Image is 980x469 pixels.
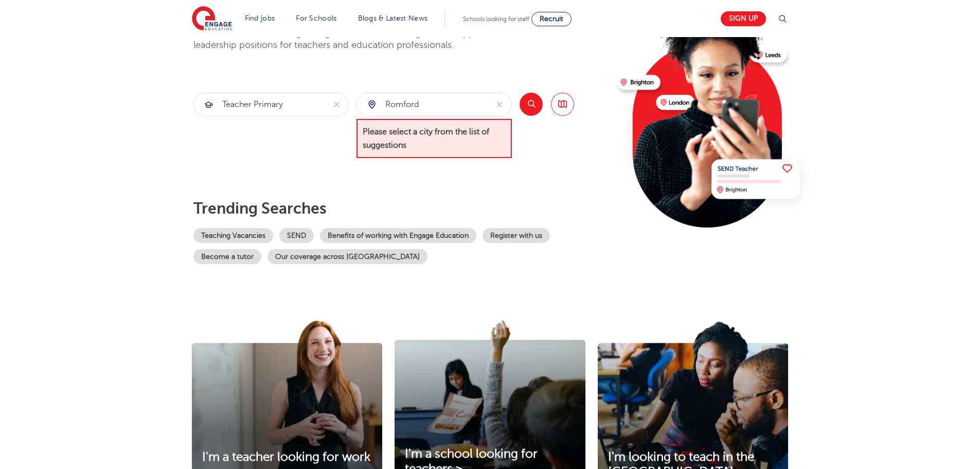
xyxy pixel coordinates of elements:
[358,14,428,22] a: Blogs & Latest News
[193,27,533,51] p: Welcome to the fastest-growing database of teaching, SEND, support and leadership positions for t...
[193,199,609,218] p: Trending searches
[193,93,349,116] div: Submit
[463,15,529,23] span: Schools looking for staff
[325,93,348,116] button: Clear
[192,6,232,32] img: Engage Education
[357,93,488,116] input: Submit
[194,93,325,116] input: Submit
[279,228,314,243] a: SEND
[193,249,261,264] a: Become a tutor
[268,249,427,264] a: Our coverage across [GEOGRAPHIC_DATA]
[488,93,511,116] button: Clear
[320,228,476,243] a: Benefits of working with Engage Education
[296,14,336,22] a: For Schools
[721,11,766,26] a: Sign up
[540,15,563,23] span: Recruit
[531,12,572,26] a: Recruit
[520,93,543,116] button: Search
[193,228,273,243] a: Teaching Vacancies
[357,93,512,116] div: Submit
[483,228,550,243] a: Register with us
[357,119,512,159] span: Please select a city from the list of suggestions
[245,14,275,22] a: Find jobs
